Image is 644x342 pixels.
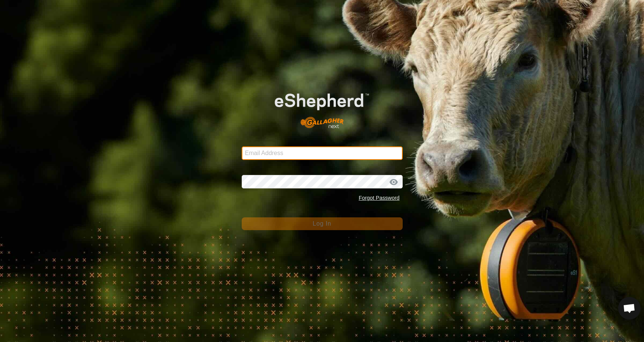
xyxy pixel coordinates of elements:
span: Log In [313,220,331,227]
a: Open chat [618,297,641,319]
img: E-shepherd Logo [257,80,386,135]
button: Log In [242,217,403,230]
input: Email Address [242,146,403,160]
a: Forgot Password [359,195,400,201]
